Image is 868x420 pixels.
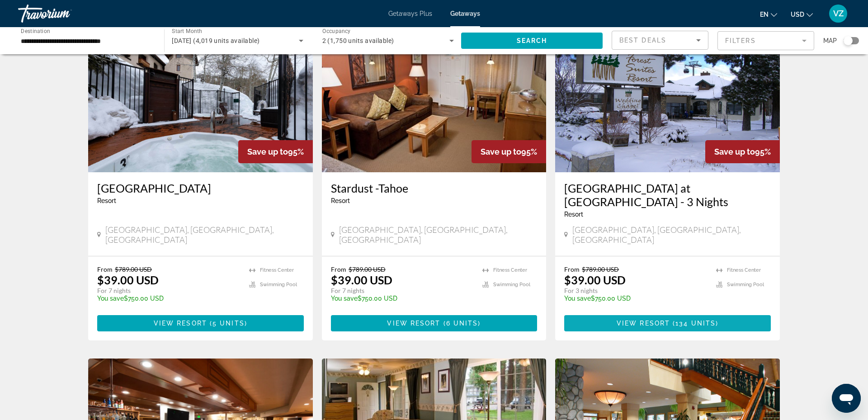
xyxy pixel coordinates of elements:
span: Occupancy [322,28,351,34]
a: [GEOGRAPHIC_DATA] at [GEOGRAPHIC_DATA] - 3 Nights [564,181,771,208]
span: Fitness Center [493,267,527,273]
span: Fitness Center [260,267,294,273]
span: Map [823,34,837,47]
div: 95% [472,140,546,163]
button: User Menu [826,4,850,23]
span: $789.00 USD [582,265,619,273]
span: [DATE] (4,019 units available) [172,37,259,44]
span: Save up to [714,147,755,156]
span: ( ) [441,320,481,327]
img: RK73E01X.jpg [555,28,780,172]
p: For 3 nights [564,287,707,295]
button: Change currency [791,8,813,21]
span: [GEOGRAPHIC_DATA], [GEOGRAPHIC_DATA], [GEOGRAPHIC_DATA] [105,225,304,245]
div: 95% [238,140,313,163]
a: Getaways [450,10,480,17]
span: ( ) [670,320,718,327]
button: Search [461,33,603,49]
span: $789.00 USD [115,265,152,273]
span: 2 (1,750 units available) [322,37,394,44]
div: 95% [705,140,780,163]
span: Start Month [172,28,202,34]
button: Filter [717,31,814,51]
span: 6 units [446,320,478,327]
mat-select: Sort by [619,35,701,46]
span: 5 units [212,320,245,327]
a: [GEOGRAPHIC_DATA] [97,181,304,195]
span: Resort [564,211,583,218]
span: 134 units [675,320,716,327]
span: Save up to [481,147,521,156]
span: ( ) [207,320,247,327]
a: Getaways Plus [388,10,432,17]
span: USD [791,11,804,18]
img: 0916O01X.jpg [88,28,313,172]
img: 0515I01L.jpg [322,28,547,172]
p: $750.00 USD [97,295,240,302]
span: You save [97,295,124,302]
span: View Resort [154,320,207,327]
span: From [564,265,580,273]
span: VZ [833,9,844,18]
p: $750.00 USD [564,295,707,302]
span: Resort [97,197,116,204]
span: From [97,265,113,273]
span: Search [517,37,547,44]
span: $789.00 USD [349,265,386,273]
span: en [760,11,769,18]
span: From [331,265,346,273]
span: You save [331,295,358,302]
span: [GEOGRAPHIC_DATA], [GEOGRAPHIC_DATA], [GEOGRAPHIC_DATA] [339,225,538,245]
span: Destination [21,28,50,34]
span: [GEOGRAPHIC_DATA], [GEOGRAPHIC_DATA], [GEOGRAPHIC_DATA] [572,225,771,245]
button: View Resort(6 units) [331,315,538,331]
button: View Resort(134 units) [564,315,771,331]
a: Stardust -Tahoe [331,181,538,195]
span: Swimming Pool [493,282,530,288]
p: $750.00 USD [331,295,474,302]
p: $39.00 USD [97,273,159,287]
span: You save [564,295,591,302]
p: For 7 nights [97,287,240,295]
span: View Resort [617,320,670,327]
iframe: Button to launch messaging window [832,384,861,413]
span: Fitness Center [727,267,761,273]
span: View Resort [387,320,440,327]
p: $39.00 USD [564,273,626,287]
span: Resort [331,197,350,204]
button: Change language [760,8,777,21]
p: $39.00 USD [331,273,392,287]
span: Swimming Pool [260,282,297,288]
span: Save up to [247,147,288,156]
span: Best Deals [619,37,666,44]
button: View Resort(5 units) [97,315,304,331]
a: Travorium [18,2,108,25]
p: For 7 nights [331,287,474,295]
span: Swimming Pool [727,282,764,288]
